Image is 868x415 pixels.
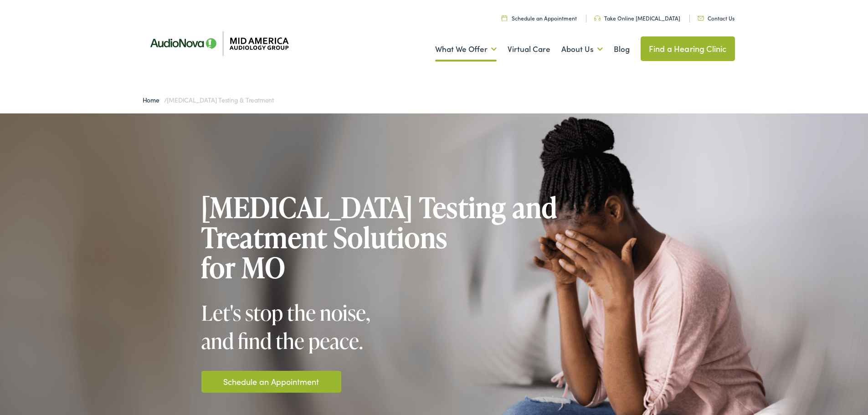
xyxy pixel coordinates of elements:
a: Blog [614,32,630,66]
h1: [MEDICAL_DATA] Testing and Treatment Solutions for MO [201,192,558,282]
div: Let's stop the noise, and find the peace. [201,298,397,355]
img: utility icon [698,16,704,20]
a: Contact Us [698,14,734,22]
a: What We Offer [435,32,497,66]
img: utility icon [594,15,601,21]
a: Virtual Care [508,32,550,66]
a: Schedule an Appointment [223,375,319,388]
span: [MEDICAL_DATA] Testing & Treatment [167,95,274,104]
img: utility icon [502,15,507,21]
a: About Us [561,32,603,66]
a: Home [143,95,164,104]
span: / [143,95,274,104]
a: Find a Hearing Clinic [641,36,735,61]
a: Take Online [MEDICAL_DATA] [594,14,680,22]
a: Schedule an Appointment [502,14,577,22]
